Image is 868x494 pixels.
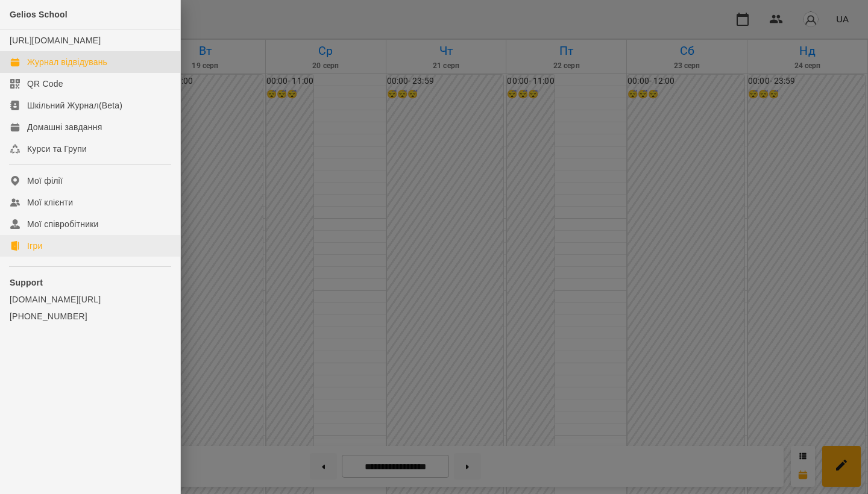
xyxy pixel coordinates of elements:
div: Ігри [27,240,42,252]
a: [DOMAIN_NAME][URL] [10,293,171,305]
div: Мої філії [27,175,63,187]
div: Мої клієнти [27,196,73,208]
div: Домашні завдання [27,121,102,133]
span: Gelios School [10,10,68,19]
div: Журнал відвідувань [27,56,107,68]
a: [PHONE_NUMBER] [10,310,171,322]
div: Курси та Групи [27,143,87,155]
a: [URL][DOMAIN_NAME] [10,36,101,45]
p: Support [10,277,171,289]
div: QR Code [27,78,63,90]
div: Мої співробітники [27,218,99,230]
div: Шкільний Журнал(Beta) [27,99,122,111]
